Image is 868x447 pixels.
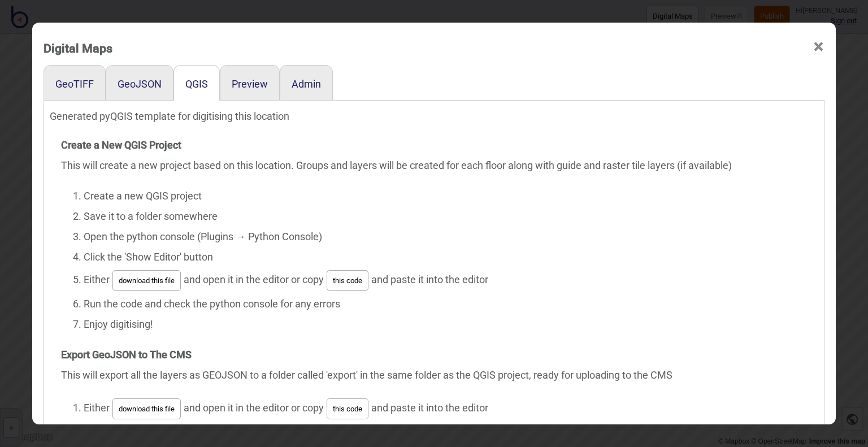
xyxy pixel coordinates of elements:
button: this code [327,398,368,419]
div: Digital Maps [44,36,112,60]
li: Create a new QGIS project [84,186,807,206]
strong: Export GeoJSON to The CMS [61,349,192,361]
li: Either and open it in the editor or copy and paste it into the editor [84,396,807,422]
button: QGIS [185,78,208,90]
li: Run that code when you want to import your work into the CMS [84,422,807,442]
button: download this file [112,398,181,419]
span: × [813,28,824,66]
button: Admin [292,78,321,90]
button: download this file [112,270,181,291]
button: GeoJSON [118,78,162,90]
li: Open the python console (Plugins → Python Console) [84,227,807,247]
li: Click the 'Show Editor' button [84,247,807,267]
strong: Create a New QGIS Project [61,139,181,151]
button: Preview [232,78,268,90]
button: GeoTIFF [55,78,94,90]
li: Run the code and check the python console for any errors [84,294,807,314]
div: Generated pyQGIS template for digitising this location [50,106,818,127]
li: Either and open it in the editor or copy and paste it into the editor [84,267,807,294]
li: Save it to a folder somewhere [84,206,807,227]
button: this code [327,270,368,291]
li: Enjoy digitising! [84,314,807,335]
div: This will create a new project based on this location. Groups and layers will be created for each... [61,135,807,442]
